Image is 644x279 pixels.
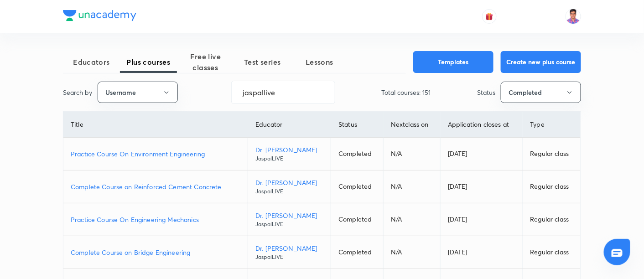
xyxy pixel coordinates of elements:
span: Plus courses [120,57,177,67]
a: Complete Course on Bridge Engineering [71,248,240,257]
p: Dr. [PERSON_NAME] [255,211,323,220]
span: Test series [234,57,291,67]
td: Completed [331,170,384,203]
a: Dr. [PERSON_NAME]JaspalLIVE [255,243,323,261]
img: Tejas Sharma [566,9,581,24]
img: Company Logo [63,10,136,21]
button: Completed [501,82,581,103]
a: Practice Course On Engineering Mechanics [71,215,240,224]
th: Educator [248,112,331,138]
button: Username [98,82,178,103]
td: Completed [331,138,384,170]
button: Templates [413,51,493,73]
th: Status [331,112,384,138]
a: Practice Course On Environment Engineering [71,149,240,159]
td: N/A [384,138,441,170]
td: Completed [331,236,384,269]
p: Dr. [PERSON_NAME] [255,145,323,155]
a: Complete Course on Reinforced Cement Concrete [71,182,240,191]
th: Application closes at [441,112,523,138]
td: Regular class [523,138,581,170]
span: Free live classes [177,51,234,73]
td: N/A [384,170,441,203]
p: Search by [63,88,92,97]
td: Completed [331,203,384,236]
input: Search... [232,81,335,104]
th: Next class on [384,112,441,138]
p: JaspalLIVE [255,187,323,196]
span: Educators [63,57,120,67]
th: Type [523,112,581,138]
button: Create new plus course [501,51,581,73]
a: Dr. [PERSON_NAME]JaspalLIVE [255,145,323,163]
p: Dr. [PERSON_NAME] [255,243,323,253]
td: N/A [384,236,441,269]
p: Status [477,88,495,97]
p: Dr. [PERSON_NAME] [255,178,323,187]
img: avatar [485,12,493,21]
td: [DATE] [441,138,523,170]
td: N/A [384,203,441,236]
td: Regular class [523,203,581,236]
p: JaspalLIVE [255,155,323,163]
span: Lessons [291,57,348,67]
button: avatar [482,9,497,24]
td: Regular class [523,170,581,203]
th: Title [63,112,248,138]
td: Regular class [523,236,581,269]
p: JaspalLIVE [255,253,323,261]
td: [DATE] [441,236,523,269]
a: Company Logo [63,10,136,23]
p: Total courses: 151 [382,88,431,97]
td: [DATE] [441,203,523,236]
a: Dr. [PERSON_NAME]JaspalLIVE [255,211,323,228]
td: [DATE] [441,170,523,203]
a: Dr. [PERSON_NAME]JaspalLIVE [255,178,323,196]
p: JaspalLIVE [255,220,323,228]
